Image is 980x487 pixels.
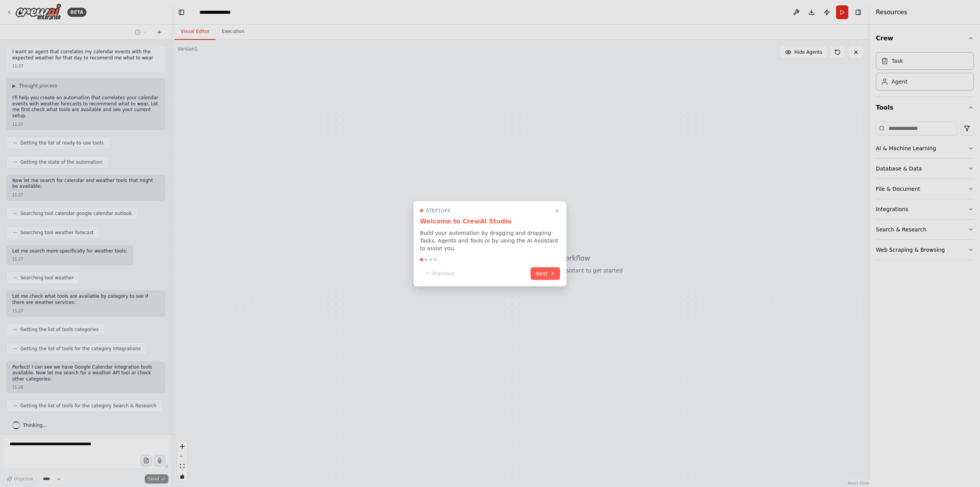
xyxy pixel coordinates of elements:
button: Hide left sidebar [176,7,187,18]
span: Step 1 of 4 [426,207,451,213]
button: Close walkthrough [552,206,562,215]
button: Next [531,267,560,280]
button: Previous [420,267,459,280]
h3: Welcome to CrewAI Studio [420,216,560,226]
p: Build your automation by dragging and dropping Tasks, Agents and Tools or by using the AI Assista... [420,229,560,252]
